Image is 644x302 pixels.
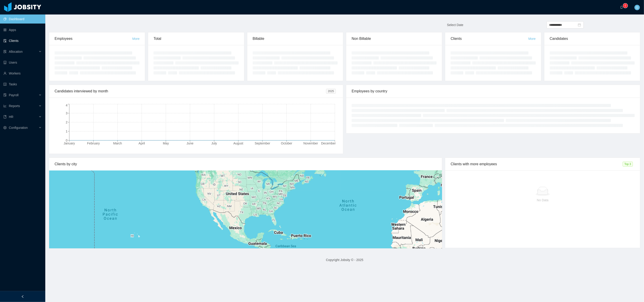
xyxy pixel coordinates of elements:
[87,141,100,145] tspan: February
[454,198,631,203] p: No Data
[211,141,217,145] tspan: July
[3,104,7,108] i: icon: line-chart
[623,3,628,8] sup: 0
[3,115,7,118] i: icon: book
[3,50,7,53] i: icon: solution
[233,141,243,145] tspan: August
[578,23,581,26] i: icon: calendar
[163,141,169,145] tspan: May
[3,14,42,24] a: icon: pie-chartDashboard
[55,158,437,170] div: Clients by city
[113,141,122,145] tspan: March
[3,36,42,45] a: icon: auditClients
[253,32,338,45] div: Billable
[9,50,23,53] span: Allocation
[3,58,42,67] a: icon: robotUsers
[3,126,7,129] i: icon: setting
[529,37,536,41] a: More
[9,93,19,97] span: Payroll
[66,120,67,124] tspan: 2
[3,25,42,34] a: icon: appstoreApps
[45,252,644,268] footer: Copyright Jobsity © - 2025
[9,104,20,108] span: Reports
[636,5,639,10] span: G
[9,115,13,119] span: HR
[55,85,326,98] div: Candidates interviewed by month
[139,141,145,145] tspan: April
[255,141,270,145] tspan: September
[3,69,42,78] a: icon: userWorkers
[281,141,292,145] tspan: October
[55,32,132,45] div: Employees
[66,103,67,107] tspan: 4
[3,80,42,89] a: icon: profileTasks
[352,85,635,98] div: Employees by country
[3,93,7,97] i: icon: file-protect
[9,126,28,129] span: Configuration
[451,32,528,45] div: Clients
[154,32,238,45] div: Total
[66,139,67,142] tspan: 0
[187,141,194,145] tspan: June
[447,23,463,27] span: Select Date
[303,141,318,145] tspan: November
[66,111,67,115] tspan: 3
[352,32,437,45] div: Non Billable
[64,141,75,145] tspan: January
[451,158,622,170] div: Clients with more employees
[623,162,633,167] span: Top 3
[321,141,336,145] tspan: December
[326,89,336,94] span: 2025
[132,37,139,41] a: More
[66,129,67,133] tspan: 1
[550,32,635,45] div: Candidates
[620,6,623,9] i: icon: bell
